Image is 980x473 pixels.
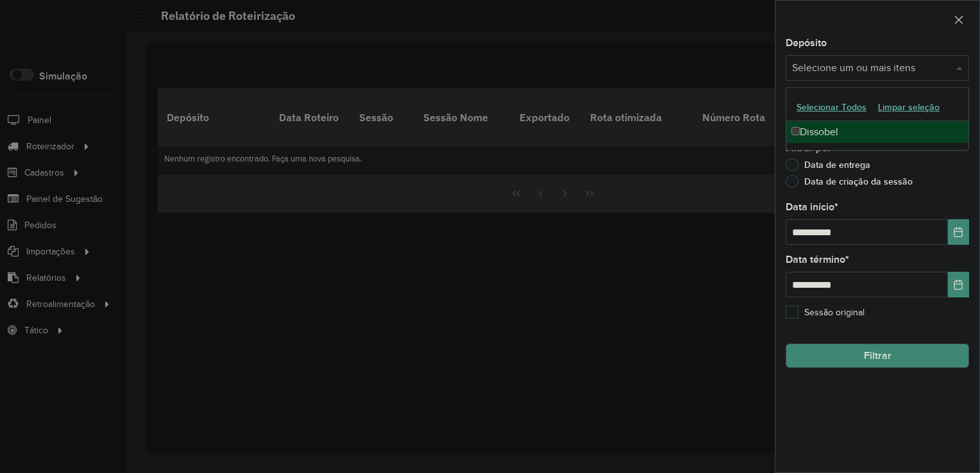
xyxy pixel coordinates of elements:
[948,272,969,297] button: Choose Date
[786,199,838,215] label: Data início
[872,97,945,117] button: Limpar seleção
[786,175,913,188] label: Data de criação da sessão
[786,252,849,267] label: Data término
[948,219,969,245] button: Choose Date
[786,121,968,143] div: Dissobel
[786,158,870,171] label: Data de entrega
[791,97,872,117] button: Selecionar Todos
[786,35,827,51] label: Depósito
[786,344,969,368] button: Filtrar
[786,87,969,151] ng-dropdown-panel: Options list
[786,306,865,319] label: Sessão original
